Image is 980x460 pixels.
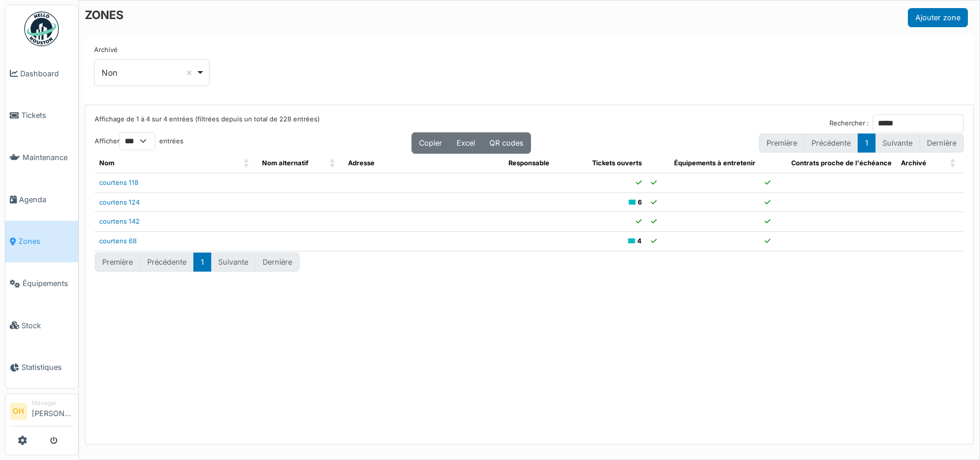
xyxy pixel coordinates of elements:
[419,139,442,147] span: Copier
[94,45,118,55] label: Archivé
[99,217,140,225] a: courtens 142
[184,67,195,79] button: Remove item: 'false'
[457,139,475,147] span: Excel
[5,221,78,263] a: Zones
[449,132,482,154] button: Excel
[5,179,78,221] a: Agenda
[21,362,73,373] span: Statistiques
[262,159,308,167] span: Nom alternatif
[102,66,196,79] div: Non
[950,154,957,173] span: Archivé: Activate to sort
[99,159,114,167] span: Nom
[19,194,73,205] span: Agenda
[592,159,642,167] span: Tickets ouverts
[482,132,531,154] button: QR codes
[193,253,211,272] button: 1
[99,179,139,187] a: courtens 118
[18,236,73,247] span: Zones
[119,132,155,150] select: Afficherentrées
[901,159,926,167] span: Archivé
[20,68,73,79] span: Dashboard
[908,8,968,27] button: Ajouter zone
[5,53,78,95] a: Dashboard
[24,12,59,46] img: Badge_color-CXgf-gQk.svg
[99,237,137,245] a: courtens 68
[858,133,876,153] button: 1
[5,136,78,179] a: Maintenance
[829,118,869,128] label: Rechercher :
[5,262,78,305] a: Équipements
[32,399,73,424] li: [PERSON_NAME]
[791,159,892,167] span: Contrats proche de l'échéance
[95,114,320,132] div: Affichage de 1 à 4 sur 4 entrées (filtrées depuis un total de 228 entrées)
[244,154,250,173] span: Nom: Activate to sort
[759,133,964,153] nav: pagination
[95,132,184,150] label: Afficher entrées
[508,159,549,167] span: Responsable
[5,305,78,347] a: Stock
[10,403,27,420] li: OH
[32,399,73,407] div: Manager
[5,95,78,137] a: Tickets
[99,198,140,206] a: courtens 124
[330,154,336,173] span: Nom alternatif: Activate to sort
[21,110,73,121] span: Tickets
[489,139,523,147] span: QR codes
[23,152,73,163] span: Maintenance
[5,347,78,389] a: Statistiques
[95,253,300,272] nav: pagination
[10,399,73,426] a: OH Manager[PERSON_NAME]
[674,159,755,167] span: Équipements à entretenir
[637,237,642,245] b: 4
[85,8,124,22] h6: ZONES
[638,198,642,206] b: 6
[23,278,73,289] span: Équipements
[412,132,450,154] button: Copier
[21,320,73,331] span: Stock
[348,159,375,167] span: Adresse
